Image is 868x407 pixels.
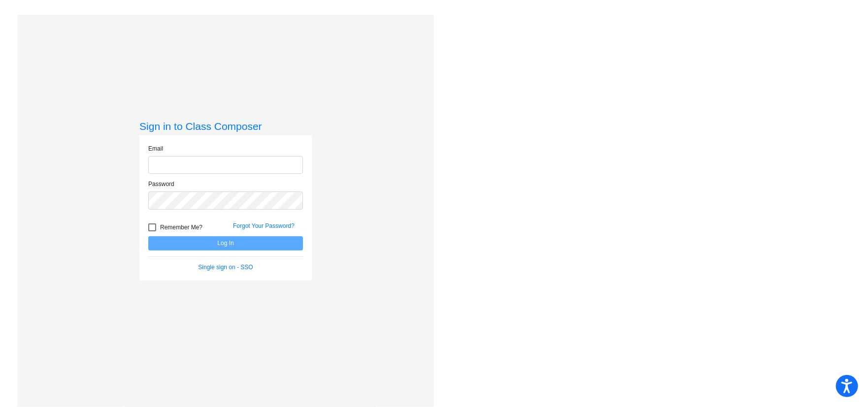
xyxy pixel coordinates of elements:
[160,221,202,233] span: Remember Me?
[139,120,312,132] h3: Sign in to Class Composer
[198,264,253,271] a: Single sign on - SSO
[148,236,303,250] button: Log In
[233,222,295,229] a: Forgot Your Password?
[148,180,174,188] label: Password
[148,144,163,153] label: Email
